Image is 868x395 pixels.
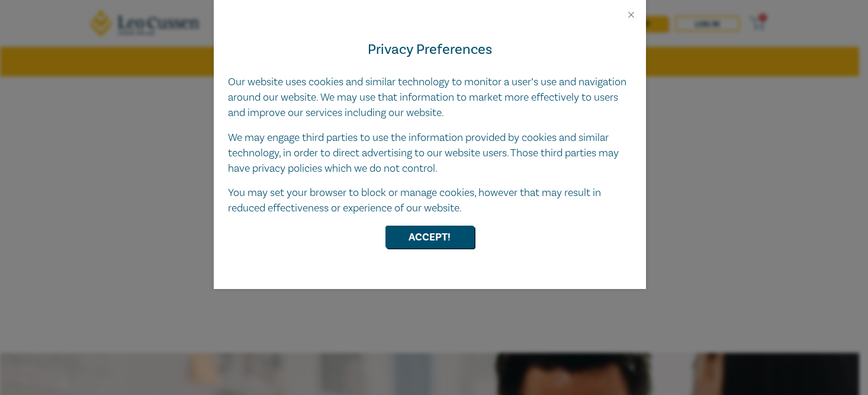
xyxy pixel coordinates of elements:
[228,130,632,176] p: We may engage third parties to use the information provided by cookies and similar technology, in...
[228,75,632,121] p: Our website uses cookies and similar technology to monitor a user’s use and navigation around our...
[626,9,636,20] button: Close
[228,39,632,60] h4: Privacy Preferences
[385,226,474,248] button: Accept!
[228,185,632,216] p: You may set your browser to block or manage cookies, however that may result in reduced effective...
